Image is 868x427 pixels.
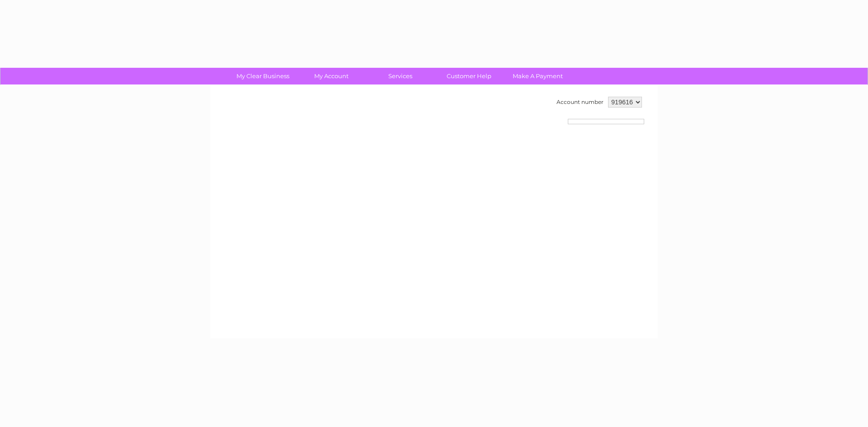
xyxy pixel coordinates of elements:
[294,68,369,84] a: My Account
[432,68,506,84] a: Customer Help
[363,68,438,84] a: Services
[500,68,575,84] a: Make A Payment
[226,68,300,84] a: My Clear Business
[554,94,606,110] td: Account number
